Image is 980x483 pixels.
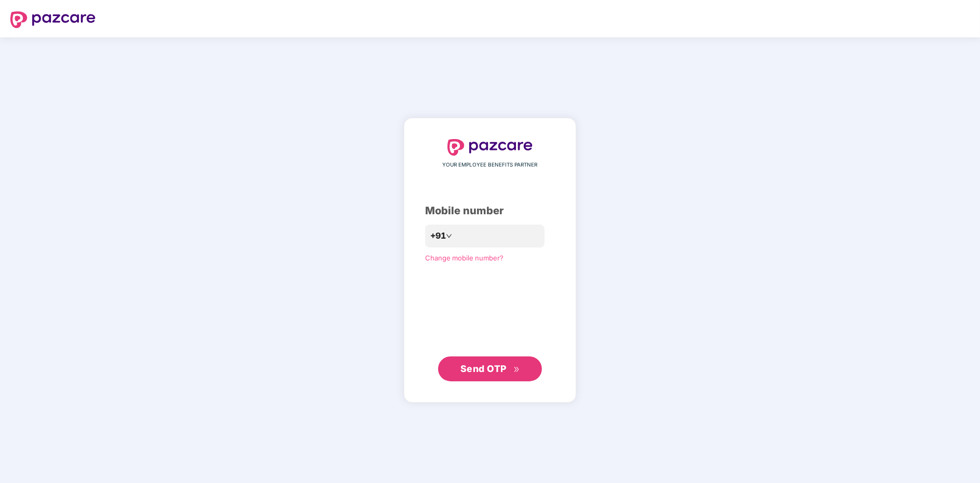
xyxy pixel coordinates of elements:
[513,366,520,373] span: double-right
[446,233,452,239] span: down
[425,203,555,219] div: Mobile number
[438,356,542,381] button: Send OTPdouble-right
[447,139,533,156] img: logo
[425,254,503,262] a: Change mobile number?
[460,363,507,374] span: Send OTP
[443,161,538,169] span: YOUR EMPLOYEE BENEFITS PARTNER
[10,11,96,28] img: logo
[430,229,446,242] span: +91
